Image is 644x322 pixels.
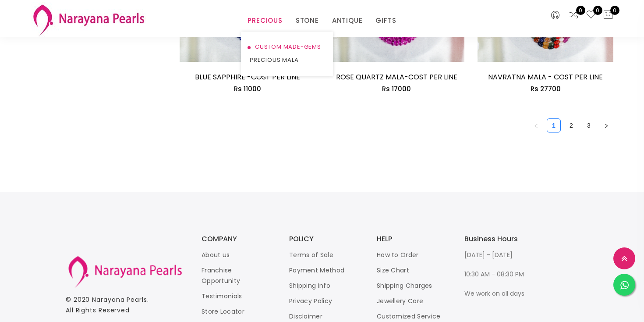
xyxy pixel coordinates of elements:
[529,118,543,132] button: left
[464,250,534,260] p: [DATE] - [DATE]
[534,123,539,129] span: left
[250,40,324,54] a: CUSTOM MADE-GEMS
[377,250,419,259] a: How to Order
[604,123,609,129] span: right
[248,14,282,27] a: PRECIOUS
[375,14,396,27] a: GIFTS
[593,6,602,15] span: 0
[289,250,333,259] a: Terms of Sale
[564,118,578,132] li: 2
[610,6,619,15] span: 0
[202,250,230,259] a: About us
[332,14,363,27] a: ANTIQUE
[488,72,603,82] a: NAVRATNA MALA - COST PER LINE
[576,6,585,15] span: 0
[202,307,244,316] a: Store Locator
[382,84,411,93] span: Rs 17000
[464,288,534,299] p: We work on all days
[531,84,561,93] span: Rs 27700
[464,236,534,243] h3: Business Hours
[377,236,447,243] h3: HELP
[289,266,344,275] a: Payment Method
[377,312,440,321] a: Customized Service
[289,312,322,321] a: Disclaimer
[377,266,409,275] a: Size Chart
[582,118,596,132] li: 3
[289,297,332,305] a: Privacy Policy
[565,119,578,132] a: 2
[202,266,240,285] a: Franchise Opportunity
[547,118,561,132] li: 1
[296,14,319,27] a: STONE
[529,118,543,132] li: Previous Page
[377,281,432,290] a: Shipping Charges
[336,72,457,82] a: ROSE QUARTZ MALA-COST PER LINE
[202,236,272,243] h3: COMPANY
[195,72,300,82] a: BLUE SAPPHIRE -COST PER LINE
[202,292,242,301] a: Testimonials
[599,118,613,132] button: right
[250,54,324,67] a: PRECIOUS MALA
[582,119,595,132] a: 3
[599,118,613,132] li: Next Page
[377,297,423,305] a: Jewellery Care
[603,10,613,21] button: 0
[547,119,560,132] a: 1
[569,10,579,21] a: 0
[66,294,184,315] p: © 2020 . All Rights Reserved
[234,84,261,93] span: Rs 11000
[586,10,596,21] a: 0
[92,295,147,304] a: Narayana Pearls
[289,281,330,290] a: Shipping Info
[289,236,359,243] h3: POLICY
[464,269,534,279] p: 10:30 AM - 08:30 PM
